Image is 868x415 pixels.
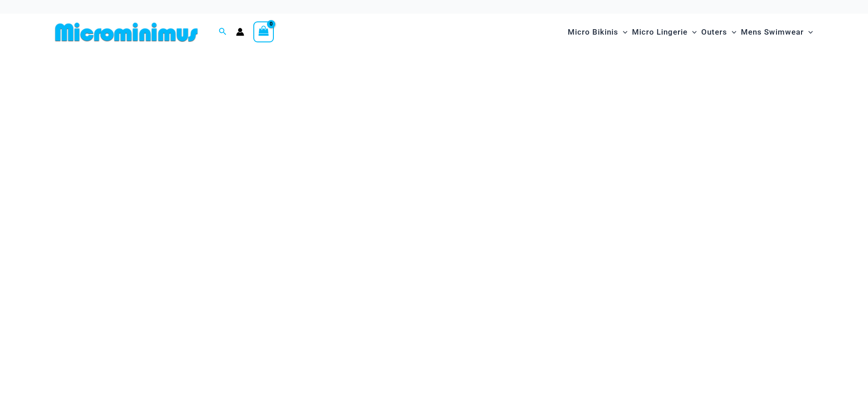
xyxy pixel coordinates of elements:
a: Account icon link [236,28,244,36]
a: OutersMenu ToggleMenu Toggle [699,18,739,46]
a: Micro BikinisMenu ToggleMenu Toggle [565,18,630,46]
nav: Site Navigation [564,17,817,47]
span: Micro Bikinis [568,20,618,44]
span: Menu Toggle [688,20,697,44]
img: MM SHOP LOGO FLAT [51,22,201,42]
span: Outers [701,20,727,44]
span: Micro Lingerie [632,20,688,44]
a: Mens SwimwearMenu ToggleMenu Toggle [739,18,815,46]
a: Micro LingerieMenu ToggleMenu Toggle [630,18,699,46]
span: Menu Toggle [804,20,813,44]
span: Mens Swimwear [741,20,804,44]
a: Search icon link [219,26,227,38]
a: View Shopping Cart, empty [253,21,274,42]
span: Menu Toggle [727,20,736,44]
span: Menu Toggle [618,20,627,44]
